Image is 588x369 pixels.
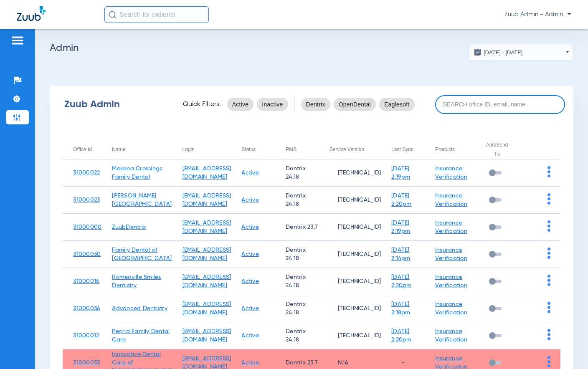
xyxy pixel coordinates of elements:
td: Dentrix 24.18 [275,187,319,214]
a: 31000023 [73,197,100,203]
a: Insurance Verification [435,301,467,316]
td: Dentrix 23.7 [275,214,319,241]
td: Dentrix 24.18 [275,295,319,322]
img: group-dot-blue.svg [547,329,550,340]
a: 31000030 [73,251,101,257]
a: Active [241,224,259,230]
span: OpenDental [339,100,371,109]
a: Mokena Crossings Family Dental [112,166,162,180]
a: [DATE] 2:20pm [391,274,412,288]
a: 31000016 [73,278,99,284]
td: Dentrix 24.18 [275,322,319,349]
a: Active [241,170,259,176]
img: group-dot-blue.svg [547,220,550,232]
span: Inactive [262,100,283,109]
a: [DATE] 2:19pm [391,220,411,234]
div: Login [182,145,195,154]
div: Products [435,145,455,154]
a: Active [241,278,259,284]
div: Name [112,145,125,154]
span: Dentrix [306,100,325,109]
input: SEARCH office ID, email, name [435,95,565,114]
img: Search Icon [109,11,116,18]
img: group-dot-blue.svg [547,193,550,205]
div: AutoSend Tx [483,140,512,159]
div: Login [182,145,231,154]
a: [DATE] 2:19pm [391,166,411,180]
div: Last Sync [391,145,425,154]
td: Dentrix 24.18 [275,268,319,295]
a: Insurance Verification [435,166,467,180]
img: group-dot-blue.svg [547,166,550,177]
a: [EMAIL_ADDRESS][DOMAIN_NAME] [182,193,231,207]
a: Romeoville Smiles Dentistry [112,274,161,288]
div: PMS [286,145,319,154]
a: ZuubDentrix [112,224,146,230]
td: [TECHNICAL_ID] [319,159,381,187]
div: Status [241,145,275,154]
a: [PERSON_NAME][GEOGRAPHIC_DATA] [112,193,172,207]
a: [EMAIL_ADDRESS][DOMAIN_NAME] [182,301,231,316]
a: [EMAIL_ADDRESS][DOMAIN_NAME] [182,329,231,343]
a: Insurance Verification [435,220,467,234]
a: [DATE] 2:14pm [391,247,411,261]
td: [TECHNICAL_ID] [319,295,381,322]
td: Dentrix 24.18 [275,159,319,187]
a: Active [241,306,259,311]
a: [EMAIL_ADDRESS][DOMAIN_NAME] [182,274,231,288]
div: PMS [286,145,297,154]
img: group-dot-blue.svg [547,356,550,367]
a: [EMAIL_ADDRESS][DOMAIN_NAME] [182,247,231,261]
td: [TECHNICAL_ID] [319,187,381,214]
a: Insurance Verification [435,329,467,343]
a: Active [241,197,259,203]
img: Zuub Logo [17,6,46,21]
img: hamburger-icon [11,35,24,45]
div: Office Id [73,145,101,154]
img: date.svg [474,48,482,56]
a: 31000022 [73,170,100,176]
mat-chip-listbox: pms-filters [301,96,415,113]
a: Insurance Verification [435,247,467,261]
a: Active [241,360,259,366]
a: Active [241,251,259,257]
span: Zuub Admin - Admin [504,10,571,19]
td: [TECHNICAL_ID] [319,322,381,349]
div: Service Version [329,145,381,154]
a: [DATE] 2:20pm [391,193,412,207]
a: 31000000 [73,224,101,230]
img: group-dot-blue.svg [547,248,550,259]
div: Zuub Admin [64,100,168,109]
mat-chip-listbox: status-filters [227,96,288,113]
a: Family Dental of [GEOGRAPHIC_DATA] [112,247,172,261]
td: [TECHNICAL_ID] [319,241,381,268]
h2: Admin [50,44,573,52]
span: Active [232,100,249,109]
div: Office Id [73,145,91,154]
span: Eaglesoft [384,100,410,109]
a: Advanced Dentistry [112,306,167,311]
div: AutoSend Tx [483,140,519,159]
a: Insurance Verification [435,274,467,288]
input: Search for patients [104,6,209,23]
span: - [391,360,405,366]
a: 31000012 [73,333,99,339]
a: [EMAIL_ADDRESS][DOMAIN_NAME] [182,166,231,180]
div: Name [112,145,172,154]
a: [DATE] 2:20pm [391,329,412,343]
div: Status [241,145,256,154]
a: 31000033 [73,360,100,366]
a: [DATE] 2:18pm [391,301,411,316]
a: [EMAIL_ADDRESS][DOMAIN_NAME] [182,220,231,234]
a: Insurance Verification [435,193,467,207]
a: Peoria Family Dental Care [112,329,170,343]
a: Active [241,333,259,339]
img: group-dot-blue.svg [547,302,550,313]
img: group-dot-blue.svg [547,275,550,286]
td: [TECHNICAL_ID] [319,214,381,241]
button: [DATE] - [DATE] [469,44,573,61]
td: [TECHNICAL_ID] [319,268,381,295]
div: Last Sync [391,145,413,154]
div: Service Version [329,145,364,154]
td: Dentrix 24.18 [275,241,319,268]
